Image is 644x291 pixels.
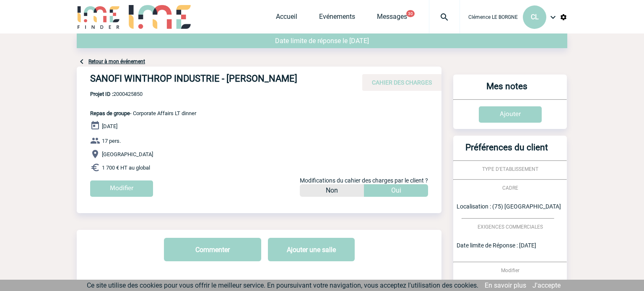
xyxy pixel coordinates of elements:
span: TYPE D'ETABLISSEMENT [482,166,538,172]
span: Ce site utilise des cookies pour vous offrir le meilleur service. En poursuivant votre navigation... [87,281,478,289]
span: Localisation : (75) [GEOGRAPHIC_DATA] [457,203,561,210]
p: Oui [391,184,401,197]
span: CL [531,13,539,21]
span: [DATE] [102,123,117,129]
span: Repas de groupe [90,110,130,116]
input: Ajouter [479,106,542,123]
h3: Mes notes [457,81,557,99]
span: 17 pers. [102,138,121,144]
span: Modifications du cahier des charges par le client ? [300,177,428,184]
span: 1 700 € HT au global [102,165,150,171]
span: EXIGENCES COMMERCIALES [478,224,543,230]
a: Messages [377,13,407,24]
span: [GEOGRAPHIC_DATA] [102,151,153,157]
p: Non [326,184,338,197]
span: - Corporate Affairs LT dinner [90,110,196,116]
h3: Préférences du client [457,142,557,160]
input: Modifier [90,180,153,197]
img: IME-Finder [77,5,120,29]
button: Ajouter une salle [268,238,355,261]
button: 30 [406,10,415,17]
a: Accueil [276,13,297,24]
span: Clémence LE BORGNE [468,14,518,20]
button: Commenter [164,238,261,261]
a: J'accepte [532,281,561,289]
a: En savoir plus [485,281,526,289]
span: Date limite de réponse le [DATE] [275,37,369,45]
span: CAHIER DES CHARGES [372,79,432,86]
a: Retour à mon événement [88,59,145,64]
span: Modifier [501,268,519,273]
span: Date limite de Réponse : [DATE] [457,242,536,249]
span: CADRE [502,185,518,191]
h4: SANOFI WINTHROP INDUSTRIE - [PERSON_NAME] [90,73,342,88]
b: Projet ID : [90,91,113,97]
a: Evénements [319,13,355,24]
span: 2000425850 [90,91,196,97]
